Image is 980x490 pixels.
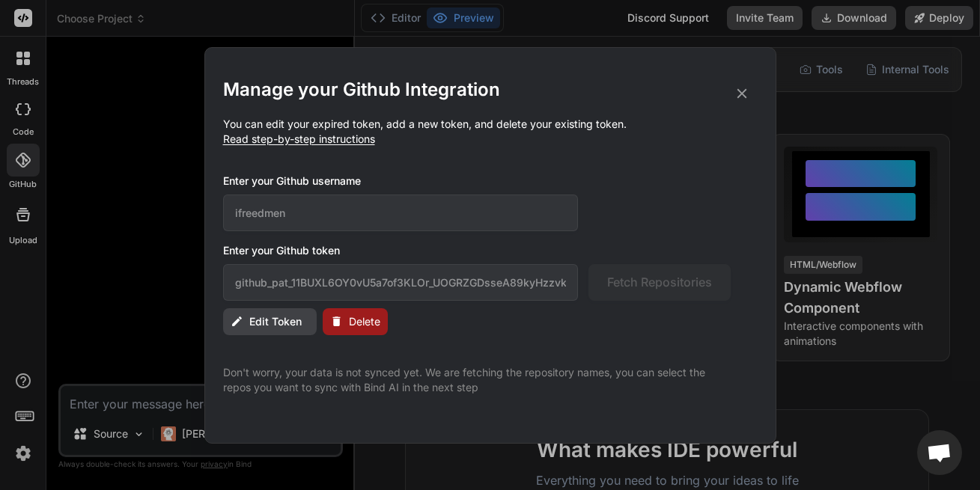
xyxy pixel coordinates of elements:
[223,195,579,231] input: Github Username
[249,314,302,329] span: Edit Token
[223,78,758,102] h2: Manage your Github Integration
[223,174,731,189] h3: Enter your Github username
[323,308,388,335] button: Delete
[223,243,758,258] h3: Enter your Github token
[588,264,731,301] button: Fetch Repositories
[607,273,712,291] span: Fetch Repositories
[223,308,317,335] button: Edit Token
[223,132,375,145] span: Read step-by-step instructions
[349,314,380,329] span: Delete
[223,264,579,301] input: Github Token
[917,430,962,475] div: Open chat
[223,365,731,395] p: Don't worry, your data is not synced yet. We are fetching the repository names, you can select th...
[223,117,758,147] p: You can edit your expired token, add a new token, and delete your existing token.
